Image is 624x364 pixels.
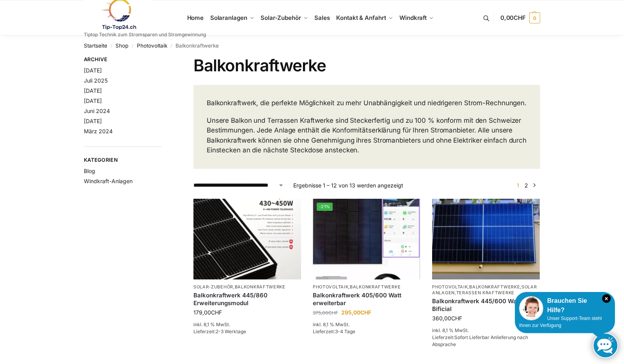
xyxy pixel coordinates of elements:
a: -21%Steckerfertig Plug & Play mit 410 Watt [313,199,420,279]
a: Solaranlagen [207,0,257,35]
p: Tiptop Technik zum Stromsparen und Stromgewinnung [84,32,206,37]
a: Shop [115,42,128,49]
i: Schließen [602,294,611,303]
span: Solaranlagen [210,14,247,21]
span: / [107,43,115,49]
span: 3-4 Tage [335,329,355,334]
span: Archive [84,56,161,64]
a: Terassen Kraftwerke [456,290,514,295]
span: Sales [314,14,330,21]
span: 0 [529,12,540,23]
span: / [128,43,136,49]
span: CHF [211,309,222,316]
img: Solaranlage für den kleinen Balkon [432,199,540,279]
a: Photovoltaik [432,284,468,290]
span: Lieferzeit: [432,334,528,347]
a: → [532,181,537,189]
nav: Breadcrumb [84,35,540,56]
p: , , , [432,284,540,296]
div: Brauchen Sie Hilfe? [519,296,611,315]
img: Steckerfertig Plug & Play mit 410 Watt [313,199,420,279]
a: Juli 2025 [84,77,108,84]
a: Solar-Zubehör [193,284,233,290]
img: Balkonkraftwerk 445/860 Erweiterungsmodul [193,199,301,279]
a: Balkonkraftwerke [235,284,285,290]
img: Customer service [519,296,543,320]
span: 0,00 [500,14,526,21]
a: Windkraft-Anlagen [84,178,133,184]
span: Lieferzeit: [313,329,355,334]
a: Photovoltaik [313,284,348,290]
bdi: 375,00 [313,310,338,316]
a: Seite 2 [523,182,530,189]
span: Windkraft [399,14,427,21]
a: [DATE] [84,97,102,104]
span: / [167,43,175,49]
p: Ergebnisse 1 – 12 von 13 werden angezeigt [293,181,403,189]
a: 0,00CHF 0 [500,6,540,30]
button: Close filters [161,56,166,65]
bdi: 360,00 [432,315,462,322]
bdi: 179,00 [193,309,222,316]
span: Kategorien [84,156,161,164]
a: Solaranlagen [432,284,537,295]
p: Balkonkraftwerk, die perfekte Möglichkeit zu mehr Unabhängigkeit und niedrigeren Strom-Rechnungen. [207,98,527,108]
span: CHF [360,309,371,316]
a: Solar-Zubehör [257,0,311,35]
a: [DATE] [84,87,102,94]
a: Juni 2024 [84,108,110,114]
a: Blog [84,168,95,174]
a: Balkonkraftwerk 405/600 Watt erweiterbar [313,292,420,307]
span: CHF [328,310,338,316]
a: Windkraft [396,0,437,35]
span: CHF [514,14,526,21]
a: Balkonkraftwerk 445/860 Erweiterungsmodul [193,292,301,307]
nav: Produkt-Seitennummerierung [512,181,540,189]
p: inkl. 8,1 % MwSt. [313,321,420,328]
p: inkl. 8,1 % MwSt. [193,321,301,328]
bdi: 295,00 [341,309,371,316]
h1: Balkonkraftwerke [193,56,540,75]
p: Unsere Balkon und Terrassen Kraftwerke sind Steckerfertig und zu 100 % konform mit den Schweizer ... [207,116,527,155]
span: Sofort Lieferbar Anlieferung nach Absprache [432,334,528,347]
a: Photovoltaik [137,42,167,49]
span: Lieferzeit: [193,329,246,334]
span: Seite 1 [515,182,521,189]
a: März 2024 [84,128,113,134]
p: , [313,284,420,290]
span: CHF [451,315,462,322]
p: inkl. 8,1 % MwSt. [432,327,540,334]
a: Balkonkraftwerk 445/600 Watt Bificial [432,297,540,313]
span: Kontakt & Anfahrt [336,14,386,21]
a: [DATE] [84,118,102,124]
select: Shop-Reihenfolge [193,181,284,189]
a: Balkonkraftwerke [350,284,401,290]
span: 2-3 Werktage [216,329,246,334]
a: Balkonkraftwerke [469,284,520,290]
p: , [193,284,301,290]
a: [DATE] [84,67,102,74]
a: Kontakt & Anfahrt [333,0,396,35]
span: Unser Support-Team steht Ihnen zur Verfügung [519,316,602,328]
a: Sales [311,0,333,35]
span: Solar-Zubehör [261,14,301,21]
a: Startseite [84,42,107,49]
